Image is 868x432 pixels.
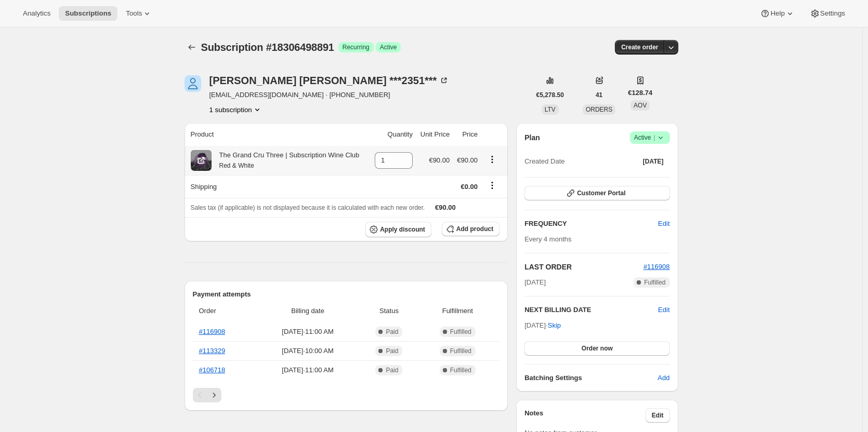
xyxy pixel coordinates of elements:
span: Settings [820,9,845,18]
h2: FREQUENCY [524,219,658,229]
span: Fulfilled [450,328,471,336]
span: AOV [634,102,647,109]
span: €90.00 [435,204,456,211]
span: LTV [545,106,556,113]
button: Order now [524,341,669,356]
h2: Payment attempts [193,289,500,300]
th: Order [193,300,256,322]
h2: NEXT BILLING DATE [524,305,658,315]
img: product img [191,150,212,171]
button: Edit [652,215,676,232]
span: Fulfillment [422,306,494,316]
a: #116908 [643,263,670,271]
div: [PERSON_NAME] [PERSON_NAME] ***2351*** [209,75,450,86]
button: Add product [442,222,499,236]
span: [EMAIL_ADDRESS][DOMAIN_NAME] · [PHONE_NUMBER] [209,90,450,100]
h3: Notes [524,408,646,423]
a: #113329 [199,347,226,355]
button: Subscriptions [59,6,117,21]
span: Recurring [343,43,370,51]
span: Customer Portal [577,189,625,197]
th: Shipping [185,175,370,198]
button: [DATE] [637,154,670,169]
span: [DATE] [643,157,664,166]
span: Billing date [259,306,357,316]
span: 41 [596,91,602,99]
span: Add product [456,225,493,233]
button: Skip [542,317,567,334]
h6: Batching Settings [524,373,657,383]
span: [DATE] · 11:00 AM [259,365,357,375]
span: Created Date [524,156,564,167]
button: Add [651,370,676,386]
button: Product actions [209,104,262,115]
span: €0.00 [461,183,478,191]
span: Analytics [23,9,50,18]
h2: Plan [524,132,540,143]
button: 41 [589,88,609,102]
span: [DATE] · 10:00 AM [259,346,357,356]
button: Shipping actions [484,180,501,191]
span: Tools [126,9,142,18]
span: Edit [652,411,664,420]
button: Subscriptions [185,40,199,55]
span: Skip [548,320,561,331]
button: Tools [120,6,159,21]
span: €128.74 [628,88,652,98]
span: [DATE] · 11:00 AM [259,327,357,337]
button: Edit [646,408,670,423]
span: €90.00 [457,156,478,164]
span: Every 4 months [524,235,571,243]
a: #106718 [199,366,226,374]
span: Active [380,43,397,51]
span: Create order [621,43,658,51]
span: Paid [386,366,398,374]
th: Unit Price [416,123,453,146]
button: Product actions [484,154,501,165]
span: Subscriptions [65,9,111,18]
small: Red & White [219,162,254,169]
span: [DATE] · [524,321,561,329]
span: Fulfilled [450,366,471,374]
button: Apply discount [365,222,431,237]
span: Add [657,373,669,383]
h2: LAST ORDER [524,262,643,272]
span: Order now [582,344,613,353]
span: Status [362,306,415,316]
span: €5,278.50 [536,91,564,99]
th: Product [185,123,370,146]
span: Edit [658,219,669,229]
span: Paid [386,347,398,355]
button: #116908 [643,262,670,272]
button: Create order [615,40,664,55]
span: | [653,133,655,142]
button: Customer Portal [524,186,669,200]
span: Help [770,9,784,18]
span: €90.00 [429,156,450,164]
button: Settings [804,6,851,21]
div: The Grand Cru Three | Subscription Wine Club [212,150,360,171]
span: Fulfilled [644,278,665,287]
th: Quantity [370,123,416,146]
button: Analytics [17,6,57,21]
button: Edit [658,305,669,315]
button: Help [754,6,801,21]
span: Apply discount [380,225,425,234]
button: €5,278.50 [530,88,570,102]
th: Price [453,123,481,146]
span: ORDERS [586,106,612,113]
span: Fulfilled [450,347,471,355]
span: Sales tax (if applicable) is not displayed because it is calculated with each new order. [191,204,425,211]
a: #116908 [199,328,226,335]
span: Active [634,132,666,143]
nav: Pagination [193,388,500,402]
span: Subscription #18306498891 [201,42,334,53]
span: [DATE] [524,277,546,288]
button: Next [207,388,221,402]
span: Paid [386,328,398,336]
